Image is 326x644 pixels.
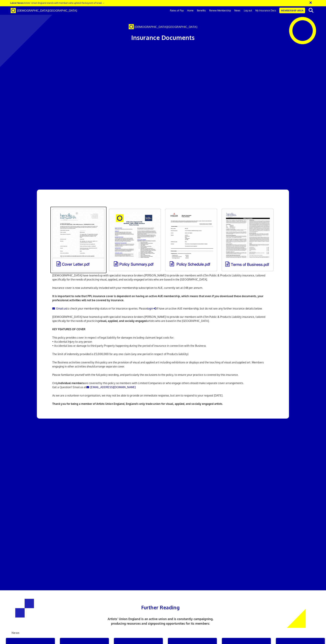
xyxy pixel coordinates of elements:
p: The limit of indemnity provided is £5,000,000 for any one claim (any one period in respect of Pro... [52,352,274,356]
a: login [147,307,157,310]
a: Membership Area [279,8,305,13]
a: Renew Membership [207,6,233,15]
strong: visual, applied, and socially engaged [99,319,147,323]
a: Log out [242,6,254,15]
strong: Latest News: [10,1,24,4]
b: It is important to note that PPL insurance cover is dependent on having an active AUE membership,... [52,294,263,302]
a: News [233,6,242,15]
span: Further Reading [141,604,180,611]
p: Please familiarise yourself with the full policy wording, and particularly the exclusions to the ... [52,373,274,377]
p: Only are covered by this policy so members with Limited Companies or who engage others should mak... [52,381,274,389]
a: [EMAIL_ADDRESS][DOMAIN_NAME] [86,385,136,389]
p: This policy provides cover in respect of legal liability for damages including claimant legal cos... [52,336,274,348]
p: [DEMOGRAPHIC_DATA] have teamed up with specialist insurance brokers [PERSON_NAME] to provide our ... [52,273,274,281]
p: Artists’ Union England is an active union and is constantly campaigning, producing resources and ... [105,617,216,626]
a: Home [185,6,195,15]
a: Email us [52,307,67,310]
p: [DEMOGRAPHIC_DATA] have teamed up with specialist insurance brokers [PERSON_NAME] to provide our ... [52,315,274,323]
span: [DEMOGRAPHIC_DATA][GEOGRAPHIC_DATA] [134,25,197,29]
strong: KEY FEATURES OF COVER [52,328,85,331]
a: Benefits [195,6,207,15]
span: Insurance Documents [131,34,195,41]
b: Thank you for being a member of Artists Union England, England’s only trade union for visual, app... [52,402,223,405]
strong: individual members [58,381,84,385]
p: The Business activities covered by this policy are the provision of visual and applied art includ... [52,360,274,368]
a: Latest News:Artists’ Union England stands with members who uphold the boycott of Israel → [10,1,105,4]
a: My Insurance Docs [254,6,278,15]
button: search [306,7,316,14]
p: to check your membership status or for insurance queries. Please if have an active AUE membership... [52,306,274,311]
p: Insurance cover is now automatically included with your membership subscription to AUE, currently... [52,286,274,290]
a: Brand [DEMOGRAPHIC_DATA][GEOGRAPHIC_DATA] [8,6,80,15]
span: [DEMOGRAPHIC_DATA][GEOGRAPHIC_DATA] [17,9,77,12]
p: As we are a volunteer-run organisation, we may not be able to provide an immediate response, but ... [52,393,274,398]
a: Rates of Pay [168,6,185,15]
